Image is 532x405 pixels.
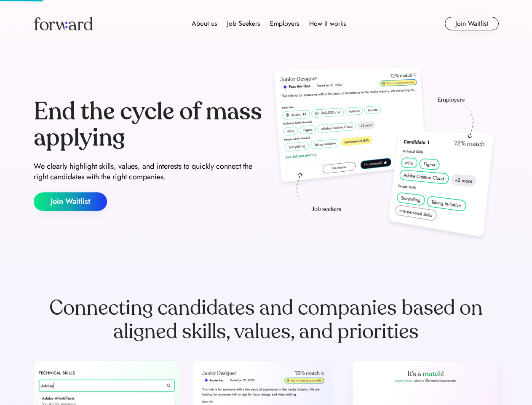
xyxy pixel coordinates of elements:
img: hero-image.png [270,64,499,246]
div: Job Seekers [227,19,260,29]
button: Join Waitlist [445,17,499,30]
button: Join Waitlist [34,192,107,211]
div: About us [192,19,217,29]
div: How it works [309,19,346,29]
div: Employers [270,19,299,29]
div: Connecting candidates and companies based on aligned skills, values, and priorities [34,296,499,343]
div: End the cycle of mass applying [34,99,263,151]
div: We clearly highlight skills, values, and interests to quickly connect the right candidates with t... [34,161,263,182]
img: Forward logo [34,17,93,30]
